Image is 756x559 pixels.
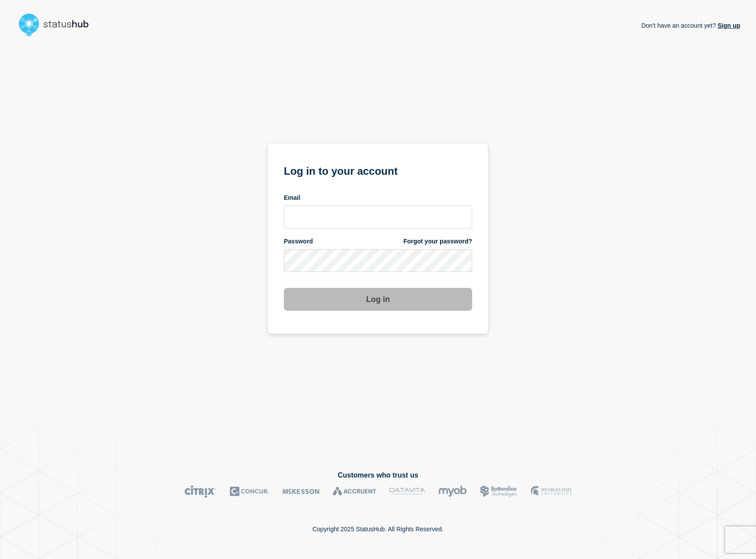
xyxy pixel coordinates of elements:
[284,194,300,202] span: Email
[284,237,313,246] span: Password
[284,162,472,178] h1: Log in to your account
[641,15,740,36] p: Don't have an account yet?
[16,471,740,479] h2: Customers who trust us
[389,485,425,498] img: DataVita logo
[16,11,99,39] img: StatusHub logo
[283,485,319,498] img: McKesson logo
[716,22,740,29] a: Sign up
[284,249,472,272] input: password input
[404,237,472,246] a: Forgot your password?
[531,485,572,498] img: MSU logo
[184,485,217,498] img: Citrix logo
[230,485,269,498] img: Concur logo
[284,206,472,228] input: email input
[284,288,472,311] button: Log in
[438,485,467,498] img: myob logo
[333,485,376,498] img: Accruent logo
[312,526,444,533] p: Copyright 2025 StatusHub. All Rights Reserved.
[480,485,517,498] img: Bottomline logo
